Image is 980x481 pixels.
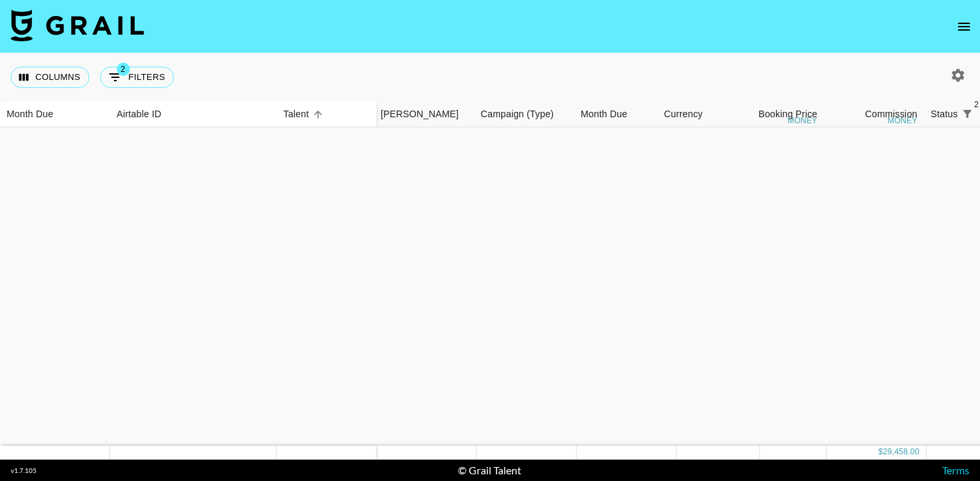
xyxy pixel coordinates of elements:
div: Talent [277,101,377,127]
div: Booker [374,101,474,127]
div: Airtable ID [110,101,277,127]
div: $ [878,446,883,458]
div: Month Due [7,101,53,127]
div: money [887,117,917,125]
img: Grail Talent [11,9,144,41]
div: Campaign (Type) [481,101,554,127]
button: Show filters [958,105,977,123]
button: Select columns [11,67,89,88]
div: Talent [283,101,309,127]
a: Terms [942,464,969,476]
div: 2 active filters [958,105,977,123]
div: Currency [657,101,724,127]
div: money [787,117,817,125]
div: Currency [664,101,703,127]
button: Sort [309,105,327,124]
div: Status [931,101,958,127]
div: Booking Price [759,101,817,127]
div: Campaign (Type) [474,101,574,127]
button: open drawer [951,13,977,40]
div: Airtable ID [117,101,161,127]
span: 2 [117,63,130,76]
div: Month Due [581,101,627,127]
div: [PERSON_NAME] [381,101,459,127]
button: Show filters [100,67,174,88]
div: v 1.7.105 [11,466,37,475]
div: 29,458.00 [883,446,919,458]
div: Month Due [574,101,657,127]
div: Commission [865,101,917,127]
div: © Grail Talent [458,464,521,477]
